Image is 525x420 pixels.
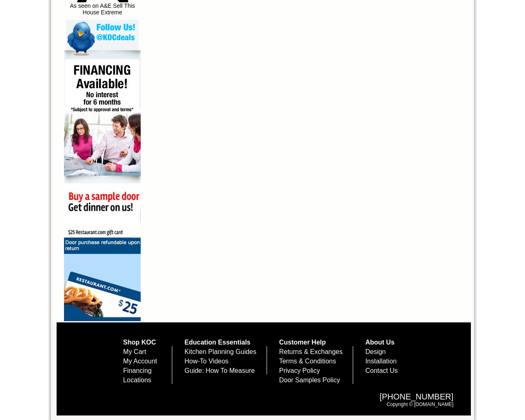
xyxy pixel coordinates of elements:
[185,339,251,346] a: Education Essentials
[123,367,151,374] a: Financing
[365,367,398,374] a: Contact Us
[76,384,462,415] div: Copyright © [DOMAIN_NAME]
[123,377,151,383] a: Locations
[185,358,228,365] a: How-To Videos
[279,348,342,355] a: Returns & Exchanges
[123,339,156,346] a: Shop KOC
[279,358,336,365] a: Terms & Conditions
[279,367,320,374] a: Privacy Policy
[279,339,353,346] h5: Customer Help
[279,377,340,383] a: Door Samples Policy
[185,348,256,355] a: Kitchen Planning Guides
[185,367,255,374] a: Guide: How To Measure
[123,358,157,365] a: My Account
[84,392,454,402] span: [PHONE_NUMBER]
[365,339,395,346] a: About Us
[123,348,146,355] a: My Cart
[365,358,397,365] a: Installation
[365,348,386,355] a: Design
